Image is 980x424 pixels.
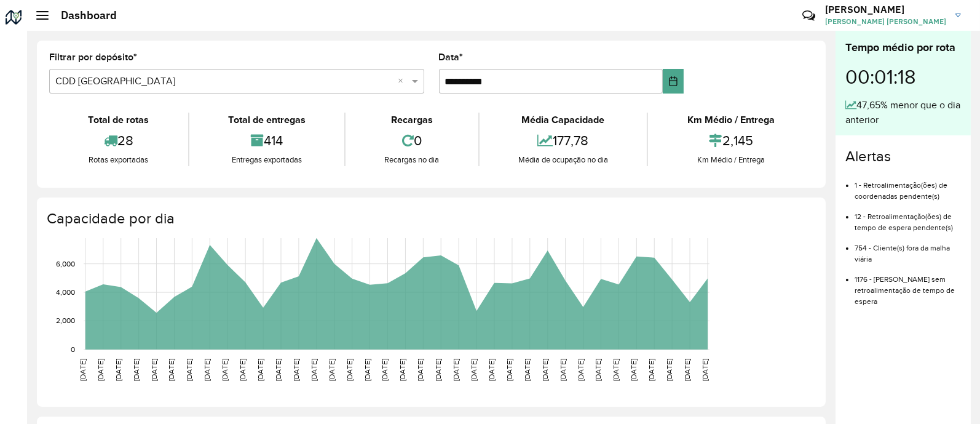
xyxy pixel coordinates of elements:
[665,359,673,381] text: [DATE]
[150,359,158,381] text: [DATE]
[132,359,140,381] text: [DATE]
[855,265,961,307] li: 1176 - [PERSON_NAME] sem retroalimentação de tempo de espera
[488,359,496,381] text: [DATE]
[192,127,342,154] div: 414
[845,39,961,56] div: Tempo médio por rota
[56,317,75,325] text: 2,000
[651,113,810,127] div: Km Médio / Entrega
[71,345,75,353] text: 0
[349,154,475,166] div: Recargas no dia
[505,359,513,381] text: [DATE]
[630,359,638,381] text: [DATE]
[97,359,105,381] text: [DATE]
[855,233,961,265] li: 754 - Cliente(s) fora da malha viária
[203,359,211,381] text: [DATE]
[274,359,282,381] text: [DATE]
[845,56,961,98] div: 00:01:18
[292,359,300,381] text: [DATE]
[328,359,336,381] text: [DATE]
[559,359,567,381] text: [DATE]
[845,98,961,127] div: 47,65% menor que o dia anterior
[52,113,185,127] div: Total de rotas
[483,154,644,166] div: Média de ocupação no dia
[855,170,961,202] li: 1 - Retroalimentação(ões) de coordenadas pendente(s)
[470,359,478,381] text: [DATE]
[651,154,810,166] div: Km Médio / Entrega
[239,359,247,381] text: [DATE]
[825,4,946,15] h3: [PERSON_NAME]
[483,127,644,154] div: 177,78
[49,9,117,22] h2: Dashboard
[452,359,460,381] text: [DATE]
[79,359,87,381] text: [DATE]
[256,359,264,381] text: [DATE]
[577,359,585,381] text: [DATE]
[192,154,342,166] div: Entregas exportadas
[655,4,784,37] div: Críticas? Dúvidas? Elogios? Sugestões? Entre em contato conosco!
[416,359,424,381] text: [DATE]
[349,127,475,154] div: 0
[796,2,822,29] a: Contato Rápido
[612,359,620,381] text: [DATE]
[523,359,531,381] text: [DATE]
[310,359,318,381] text: [DATE]
[683,359,691,381] text: [DATE]
[346,359,354,381] text: [DATE]
[701,359,709,381] text: [DATE]
[185,359,193,381] text: [DATE]
[47,210,813,228] h4: Capacidade por dia
[49,50,137,65] label: Filtrar por depósito
[541,359,549,381] text: [DATE]
[56,260,75,268] text: 6,000
[398,74,409,89] span: Clear all
[52,127,185,154] div: 28
[363,359,371,381] text: [DATE]
[845,148,961,166] h4: Alertas
[483,113,644,127] div: Média Capacidade
[439,50,464,65] label: Data
[651,127,810,154] div: 2,145
[56,288,75,296] text: 4,000
[825,16,946,27] span: [PERSON_NAME] [PERSON_NAME]
[647,359,655,381] text: [DATE]
[381,359,389,381] text: [DATE]
[855,202,961,233] li: 12 - Retroalimentação(ões) de tempo de espera pendente(s)
[52,154,185,166] div: Rotas exportadas
[114,359,122,381] text: [DATE]
[434,359,442,381] text: [DATE]
[595,359,603,381] text: [DATE]
[349,113,475,127] div: Recargas
[192,113,342,127] div: Total de entregas
[167,359,175,381] text: [DATE]
[398,359,406,381] text: [DATE]
[663,69,684,94] button: Choose Date
[221,359,229,381] text: [DATE]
